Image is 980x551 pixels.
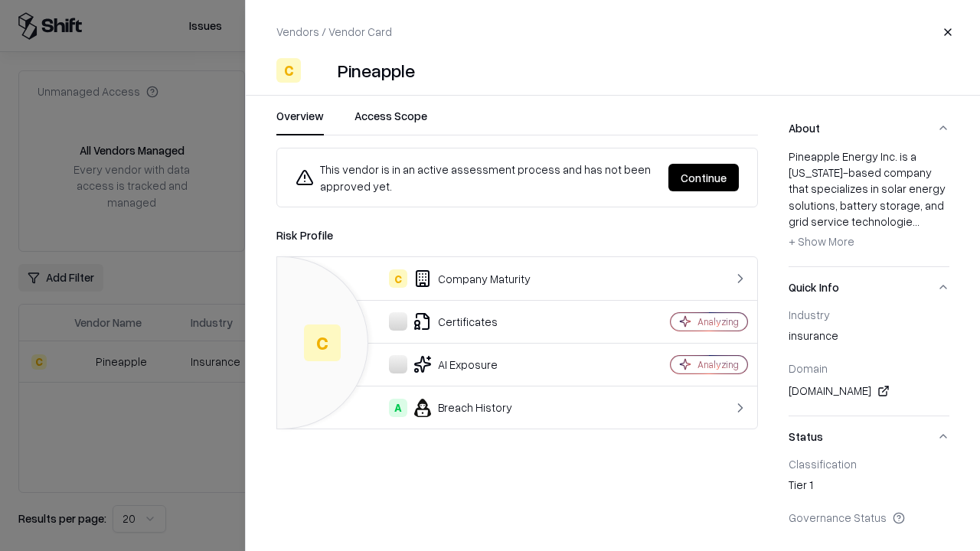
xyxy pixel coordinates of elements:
div: Tier 1 [789,477,949,498]
span: ... [913,214,920,228]
div: insurance [789,328,949,349]
div: About [789,148,949,266]
div: [DOMAIN_NAME] [789,382,949,400]
div: Company Maturity [289,269,617,288]
button: Access Scope [354,108,427,135]
div: Pineapple Energy Inc. is a [US_STATE]-based company that specializes in solar energy solutions, b... [789,148,949,254]
div: This vendor is in an active assessment process and has not been approved yet. [296,161,656,194]
button: Continue [668,164,739,191]
button: + Show More [789,230,854,254]
div: Certificates [289,312,617,331]
span: + Show More [789,234,854,248]
div: A [389,399,407,417]
p: Vendors / Vendor Card [276,24,392,40]
div: C [276,58,301,83]
button: Quick Info [789,267,949,308]
div: Governance Status [789,510,949,524]
button: Overview [276,108,324,135]
div: Analyzing [697,358,739,371]
button: About [789,108,949,148]
div: Quick Info [789,308,949,416]
div: AI Exposure [289,355,617,373]
div: C [389,269,407,288]
button: Status [789,416,949,457]
div: C [304,324,341,361]
img: Pineapple [307,58,332,83]
div: Domain [789,361,949,375]
div: Pineapple [338,58,415,83]
div: Classification [789,457,949,471]
div: Risk Profile [276,226,758,244]
div: Analyzing [697,315,739,328]
div: Breach History [289,399,617,417]
div: Industry [789,308,949,321]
